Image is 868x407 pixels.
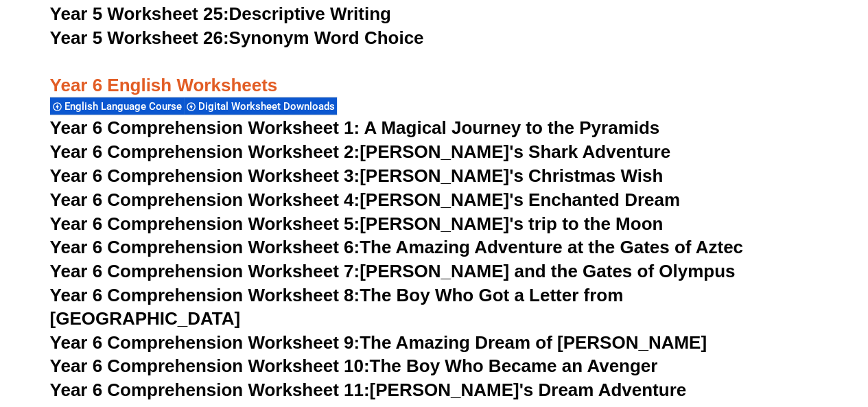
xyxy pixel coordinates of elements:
span: Year 6 Comprehension Worksheet 6: [50,237,360,257]
a: Year 6 Comprehension Worksheet 7:[PERSON_NAME] and the Gates of Olympus [50,261,736,281]
a: Year 6 Comprehension Worksheet 6:The Amazing Adventure at the Gates of Aztec [50,237,743,257]
span: Year 6 Comprehension Worksheet 10: [50,356,370,376]
span: Year 6 Comprehension Worksheet 7: [50,261,360,281]
span: Year 5 Worksheet 26: [50,27,229,48]
a: Year 6 Comprehension Worksheet 1: A Magical Journey to the Pyramids [50,117,660,138]
a: Year 6 Comprehension Worksheet 4:[PERSON_NAME]'s Enchanted Dream [50,189,680,210]
span: Year 6 Comprehension Worksheet 11: [50,380,370,400]
span: Year 6 Comprehension Worksheet 4: [50,189,360,210]
a: Year 6 Comprehension Worksheet 9:The Amazing Dream of [PERSON_NAME] [50,332,707,353]
span: Year 6 Comprehension Worksheet 2: [50,141,360,162]
a: Year 6 Comprehension Worksheet 5:[PERSON_NAME]'s trip to the Moon [50,213,664,234]
span: Year 6 Comprehension Worksheet 9: [50,332,360,353]
iframe: Chat Widget [640,252,868,407]
span: Year 6 Comprehension Worksheet 5: [50,213,360,234]
a: Year 6 Comprehension Worksheet 8:The Boy Who Got a Letter from [GEOGRAPHIC_DATA] [50,285,624,329]
a: Year 5 Worksheet 26:Synonym Word Choice [50,27,424,48]
span: Digital Worksheet Downloads [198,100,339,113]
div: English Language Course [50,97,184,115]
a: Year 6 Comprehension Worksheet 10:The Boy Who Became an Avenger [50,356,658,376]
span: English Language Course [64,100,186,113]
h3: Year 6 English Worksheets [50,51,819,97]
a: Year 6 Comprehension Worksheet 2:[PERSON_NAME]'s Shark Adventure [50,141,670,162]
a: Year 6 Comprehension Worksheet 3:[PERSON_NAME]'s Christmas Wish [50,165,664,186]
span: Year 5 Worksheet 25: [50,3,229,24]
span: Year 6 Comprehension Worksheet 8: [50,285,360,305]
span: Year 6 Comprehension Worksheet 3: [50,165,360,186]
a: Year 5 Worksheet 25:Descriptive Writing [50,3,391,24]
a: Year 6 Comprehension Worksheet 11:[PERSON_NAME]'s Dream Adventure [50,380,686,400]
div: Digital Worksheet Downloads [184,97,337,115]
